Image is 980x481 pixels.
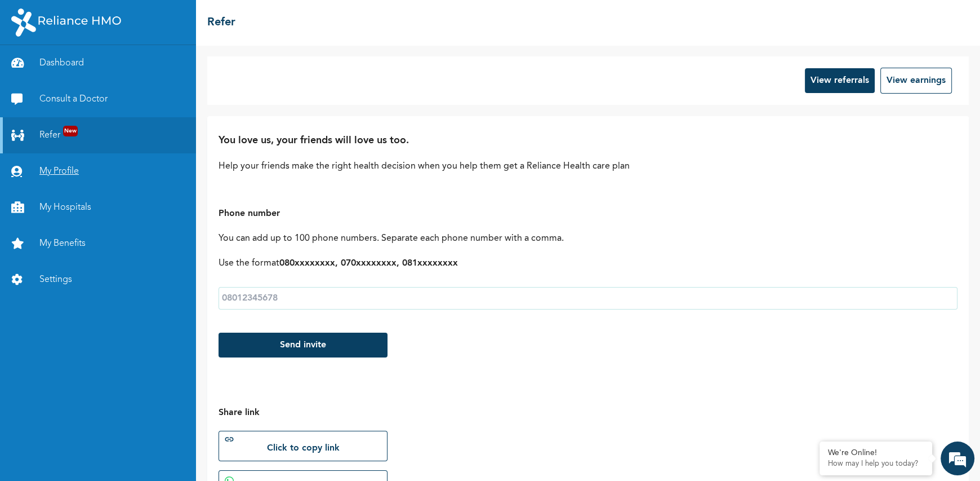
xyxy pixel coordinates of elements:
[219,207,957,220] h3: Phone number
[219,333,387,358] button: Send invite
[185,6,212,33] div: Minimize live chat window
[219,160,957,173] p: Help your friends make the right health decision when you help them get a Reliance Health care plan
[65,160,155,273] span: We're online!
[207,14,235,31] h2: Refer
[6,402,110,410] span: Conversation
[21,56,46,85] img: d_794563401_company_1708531726252_794563401
[828,460,924,469] p: How may I help you today?
[219,257,957,270] p: Use the format
[805,68,875,93] button: View referrals
[219,406,957,420] h3: Share link
[219,232,957,245] p: You can add up to 100 phone numbers. Separate each phone number with a comma.
[219,133,957,148] h2: You love us, your friends will love us too.
[219,287,957,310] input: 08012345678
[63,126,78,136] span: New
[880,68,952,94] button: View earnings
[59,63,189,78] div: Chat with us now
[11,8,121,37] img: RelianceHMO's Logo
[828,448,924,458] div: We're Online!
[279,259,458,268] b: 080xxxxxxxx, 070xxxxxxxx, 081xxxxxxxx
[219,431,387,461] button: Click to copy link
[6,343,215,382] textarea: Type your message and hit 'Enter'
[110,382,215,417] div: FAQs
